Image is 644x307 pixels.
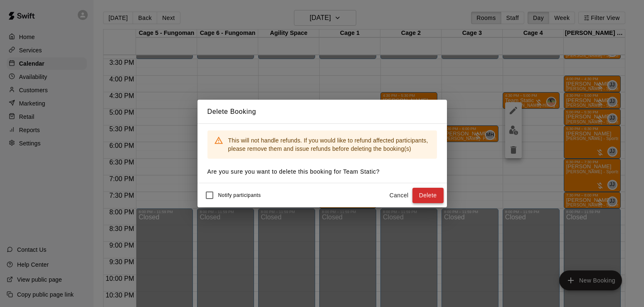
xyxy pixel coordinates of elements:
[412,188,444,203] button: Delete
[228,133,430,156] div: This will not handle refunds. If you would like to refund affected participants, please remove th...
[207,167,437,176] p: Are you sure you want to delete this booking for Team Static ?
[197,100,447,124] h2: Delete Booking
[386,188,412,203] button: Cancel
[218,193,261,199] span: Notify participants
